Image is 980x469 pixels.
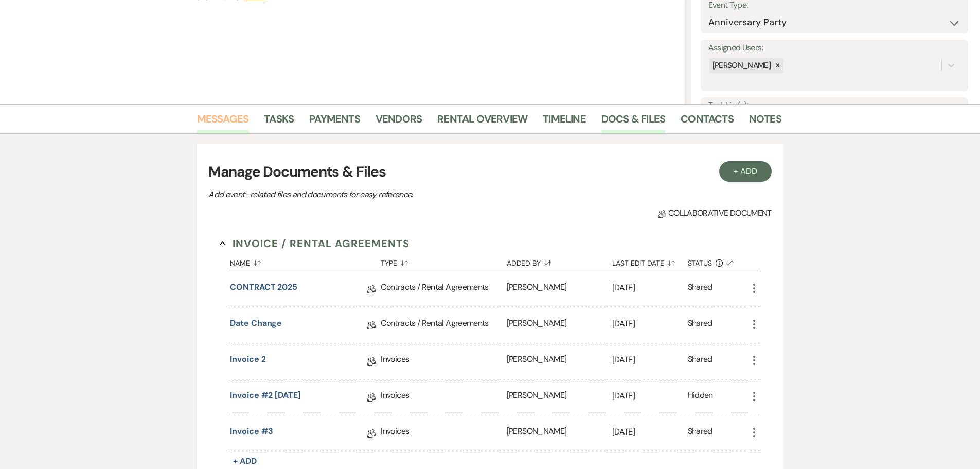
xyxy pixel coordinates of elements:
[507,251,612,271] button: Added By
[688,259,712,267] span: Status
[507,271,612,307] div: [PERSON_NAME]
[507,307,612,343] div: [PERSON_NAME]
[688,389,713,405] div: Hidden
[381,415,506,451] div: Invoices
[612,281,688,294] p: [DATE]
[749,111,781,133] a: Notes
[658,207,771,219] span: Collaborative document
[230,389,301,405] a: Invoice #2 [DATE]
[230,281,297,297] a: CONTRACT 2025
[381,379,506,415] div: Invoices
[612,425,688,439] p: [DATE]
[220,236,409,251] button: Invoice / Rental Agreements
[709,58,773,73] div: [PERSON_NAME]
[437,111,527,133] a: Rental Overview
[612,251,688,271] button: Last Edit Date
[230,353,265,369] a: Invoice 2
[381,343,506,379] div: Invoices
[507,343,612,379] div: [PERSON_NAME]
[708,98,960,113] label: Task List(s):
[197,111,249,133] a: Messages
[233,456,257,466] span: + Add
[681,111,734,133] a: Contacts
[688,281,712,297] div: Shared
[381,251,506,271] button: Type
[507,379,612,415] div: [PERSON_NAME]
[688,251,748,271] button: Status
[507,415,612,451] div: [PERSON_NAME]
[376,111,422,133] a: Vendors
[230,454,260,468] button: + Add
[612,389,688,403] p: [DATE]
[230,317,282,333] a: Date change
[688,353,712,369] div: Shared
[208,161,771,183] h3: Manage Documents & Files
[688,317,712,333] div: Shared
[381,271,506,307] div: Contracts / Rental Agreements
[543,111,586,133] a: Timeline
[230,425,273,441] a: Invoice #3
[309,111,360,133] a: Payments
[264,111,294,133] a: Tasks
[708,41,960,56] label: Assigned Users:
[381,307,506,343] div: Contracts / Rental Agreements
[601,111,665,133] a: Docs & Files
[612,317,688,331] p: [DATE]
[612,353,688,367] p: [DATE]
[230,251,381,271] button: Name
[719,161,772,182] button: + Add
[208,188,568,201] p: Add event–related files and documents for easy reference.
[688,425,712,441] div: Shared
